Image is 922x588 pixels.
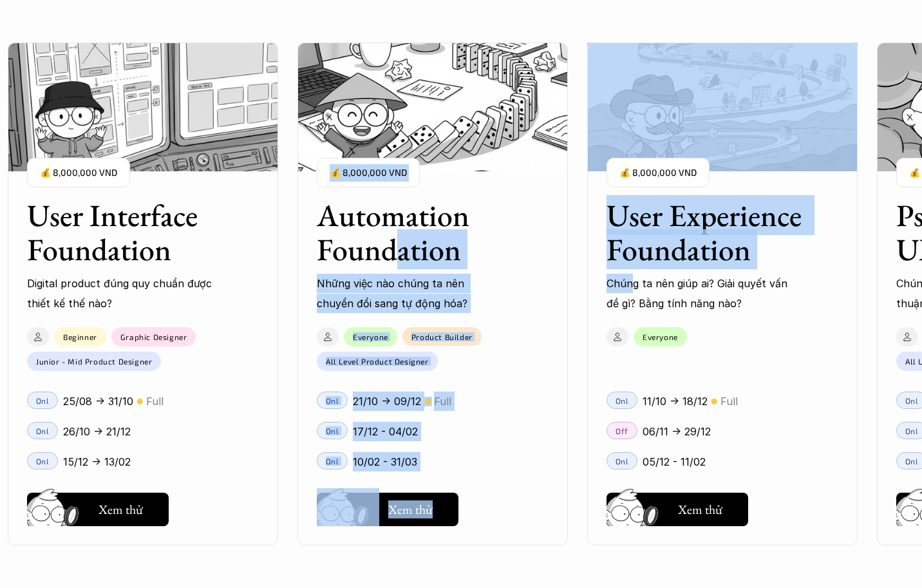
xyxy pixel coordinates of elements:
[643,452,706,471] p: 05/12 - 11/02
[905,426,919,435] p: Onl
[643,332,678,341] p: Everyone
[330,164,407,182] p: 💰 8,000,000 VND
[353,422,418,441] p: 17/12 - 04/02
[424,397,431,406] p: 🟡
[711,397,717,406] p: 🟡
[411,332,473,341] p: Product Builder
[905,457,919,466] p: Onl
[607,488,748,526] a: Xem thử
[616,457,629,466] p: Onl
[353,332,388,341] p: Everyone
[317,274,503,313] p: Những việc nào chúng ta nên chuyển đổi sang tự động hóa?
[616,426,628,435] p: Off
[643,392,708,411] p: 11/10 -> 18/12
[905,396,919,405] p: Onl
[607,274,793,313] p: Chúng ta nên giúp ai? Giải quyết vấn đề gì? Bằng tính năng nào?
[353,392,421,411] p: 21/10 -> 09/12
[388,500,433,518] h5: Xem thử
[616,396,629,405] p: Onl
[434,392,451,411] p: Full
[120,332,187,341] p: Graphic Designer
[353,452,417,471] p: 10/02 - 31/03
[607,493,748,526] button: Xem thử
[326,357,429,366] p: All Level Product Designer
[678,500,722,518] h5: Xem thử
[326,457,339,466] p: Onl
[326,396,339,405] p: Onl
[720,392,738,411] p: Full
[317,198,516,267] h3: Automation Foundation
[326,426,339,435] p: Onl
[317,493,458,526] button: Xem thử
[619,164,697,182] p: 💰 8,000,000 VND
[643,422,711,441] p: 06/11 -> 29/12
[317,488,458,526] a: Xem thử
[146,392,164,411] p: Full
[607,198,806,267] h3: User Experience Foundation
[136,397,143,406] p: 🟡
